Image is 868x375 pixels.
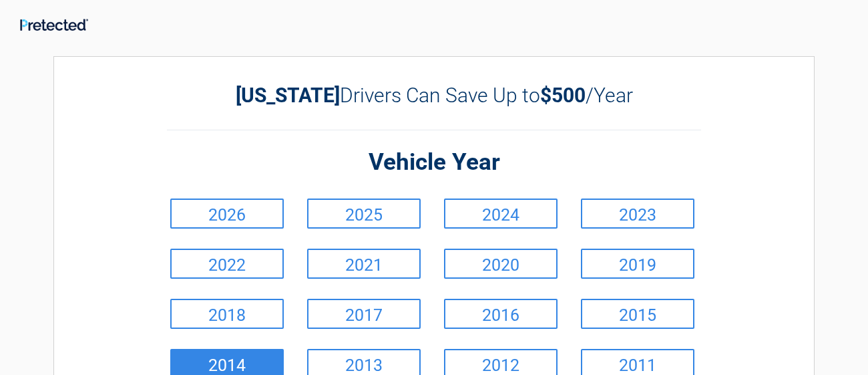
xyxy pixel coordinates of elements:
a: 2016 [444,299,558,329]
img: Main Logo [20,19,88,31]
a: 2024 [444,199,558,229]
a: 2021 [307,249,421,279]
h2: Vehicle Year [167,147,701,178]
a: 2025 [307,199,421,229]
a: 2015 [581,299,694,329]
a: 2018 [170,299,284,329]
a: 2020 [444,249,558,279]
a: 2017 [307,299,421,329]
h2: Drivers Can Save Up to /Year [167,84,701,107]
a: 2023 [581,199,694,229]
b: $500 [540,84,586,107]
a: 2019 [581,249,694,279]
a: 2022 [170,249,284,279]
a: 2026 [170,199,284,229]
b: [US_STATE] [236,84,340,107]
